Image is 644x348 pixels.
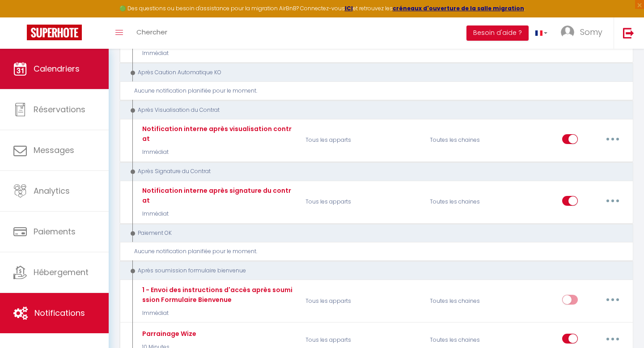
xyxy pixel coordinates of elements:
[466,25,529,41] button: Besoin d'aide ?
[128,106,615,115] div: Après Visualisation du Contrat
[128,267,615,275] div: Après soumission formulaire bienvenue
[128,167,615,176] div: Après Signature du Contrat
[140,329,196,339] div: Parrainage Wize
[34,185,70,196] span: Analytics
[623,27,634,38] img: logout
[34,307,85,318] span: Notifications
[34,104,85,115] span: Réservations
[7,4,34,30] button: Ouvrir le widget de chat LiveChat
[136,27,167,37] span: Chercher
[140,49,294,58] p: Immédiat
[140,148,294,157] p: Immédiat
[300,186,424,218] p: Tous les apparts
[300,285,424,318] p: Tous les apparts
[134,87,625,95] div: Aucune notification planifiée pour le moment.
[34,63,80,74] span: Calendriers
[130,17,174,49] a: Chercher
[140,309,294,318] p: Immédiat
[140,210,294,218] p: Immédiat
[554,17,614,49] a: ... Somy
[300,124,424,157] p: Tous les apparts
[34,267,89,278] span: Hébergement
[134,247,625,256] div: Aucune notification planifiée pour le moment.
[140,124,294,144] div: Notification interne après visualisation contrat
[393,4,524,12] a: créneaux d'ouverture de la salle migration
[34,144,74,156] span: Messages
[128,68,615,77] div: Après Caution Automatique KO
[140,186,294,205] div: Notification interne après signature du contrat
[34,226,76,237] span: Paiements
[128,229,615,238] div: Paiement OK
[424,124,507,157] div: Toutes les chaines
[561,25,574,39] img: ...
[424,186,507,218] div: Toutes les chaines
[580,26,602,38] span: Somy
[345,4,353,12] a: ICI
[140,285,294,305] div: 1 - Envoi des instructions d'accès après soumission Formulaire Bienvenue
[27,25,82,40] img: Super Booking
[424,285,507,318] div: Toutes les chaines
